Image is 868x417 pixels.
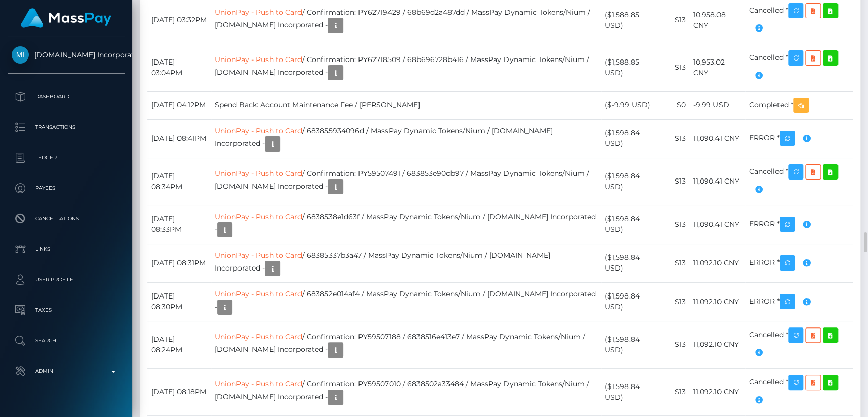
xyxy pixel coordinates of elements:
[745,158,853,205] td: Cancelled *
[690,368,745,415] td: 11,092.10 CNY
[147,119,211,158] td: [DATE] 08:41PM
[745,321,853,368] td: Cancelled *
[745,282,853,321] td: ERROR *
[690,205,745,244] td: 11,090.41 CNY
[8,328,125,353] a: Search
[8,297,125,323] a: Taxes
[690,91,745,119] td: -9.99 USD
[601,368,661,415] td: ($1,598.84 USD)
[215,8,302,17] a: UnionPay - Push to Card
[147,244,211,282] td: [DATE] 08:31PM
[211,91,601,119] td: Spend Back: Account Maintenance Fee / [PERSON_NAME]
[12,211,121,226] p: Cancellations
[745,44,853,91] td: Cancelled *
[8,50,125,59] span: [DOMAIN_NAME] Incorporated
[745,244,853,282] td: ERROR *
[601,44,661,91] td: ($1,588.85 USD)
[12,242,121,257] p: Links
[690,119,745,158] td: 11,090.41 CNY
[601,205,661,244] td: ($1,598.84 USD)
[661,44,690,91] td: $13
[215,379,302,389] a: UnionPay - Push to Card
[661,205,690,244] td: $13
[601,321,661,368] td: ($1,598.84 USD)
[745,91,853,119] td: Completed *
[147,44,211,91] td: [DATE] 03:04PM
[12,272,121,287] p: User Profile
[215,251,302,260] a: UnionPay - Push to Card
[661,119,690,158] td: $13
[8,206,125,231] a: Cancellations
[147,205,211,244] td: [DATE] 08:33PM
[215,332,302,341] a: UnionPay - Push to Card
[12,120,121,135] p: Transactions
[690,321,745,368] td: 11,092.10 CNY
[12,46,29,64] img: Medley.com Incorporated
[12,364,121,379] p: Admin
[8,267,125,292] a: User Profile
[147,368,211,415] td: [DATE] 08:18PM
[8,145,125,170] a: Ledger
[8,236,125,262] a: Links
[745,119,853,158] td: ERROR *
[601,244,661,282] td: ($1,598.84 USD)
[8,175,125,201] a: Payees
[215,169,302,178] a: UnionPay - Push to Card
[211,158,601,205] td: / Confirmation: PY59507491 / 683853e90db97 / MassPay Dynamic Tokens/Nium / [DOMAIN_NAME] Incorpor...
[690,44,745,91] td: 10,953.02 CNY
[8,84,125,109] a: Dashboard
[211,321,601,368] td: / Confirmation: PY59507188 / 6838516e413e7 / MassPay Dynamic Tokens/Nium / [DOMAIN_NAME] Incorpor...
[601,119,661,158] td: ($1,598.84 USD)
[211,119,601,158] td: / 683855934096d / MassPay Dynamic Tokens/Nium / [DOMAIN_NAME] Incorporated -
[745,205,853,244] td: ERROR *
[661,321,690,368] td: $13
[12,303,121,318] p: Taxes
[690,158,745,205] td: 11,090.41 CNY
[601,158,661,205] td: ($1,598.84 USD)
[601,91,661,119] td: ($-9.99 USD)
[8,114,125,140] a: Transactions
[215,289,302,299] a: UnionPay - Push to Card
[12,181,121,196] p: Payees
[211,368,601,415] td: / Confirmation: PY59507010 / 6838502a33484 / MassPay Dynamic Tokens/Nium / [DOMAIN_NAME] Incorpor...
[12,150,121,165] p: Ledger
[12,89,121,104] p: Dashboard
[12,333,121,348] p: Search
[211,44,601,91] td: / Confirmation: PY62718509 / 68b696728b416 / MassPay Dynamic Tokens/Nium / [DOMAIN_NAME] Incorpor...
[661,282,690,321] td: $13
[601,282,661,321] td: ($1,598.84 USD)
[147,158,211,205] td: [DATE] 08:34PM
[215,55,302,64] a: UnionPay - Push to Card
[211,282,601,321] td: / 683852e014af4 / MassPay Dynamic Tokens/Nium / [DOMAIN_NAME] Incorporated -
[661,368,690,415] td: $13
[690,244,745,282] td: 11,092.10 CNY
[147,282,211,321] td: [DATE] 08:30PM
[661,91,690,119] td: $0
[147,91,211,119] td: [DATE] 04:12PM
[215,212,302,221] a: UnionPay - Push to Card
[21,8,111,28] img: MassPay Logo
[745,368,853,415] td: Cancelled *
[661,158,690,205] td: $13
[147,321,211,368] td: [DATE] 08:24PM
[211,244,601,282] td: / 68385337b3a47 / MassPay Dynamic Tokens/Nium / [DOMAIN_NAME] Incorporated -
[661,244,690,282] td: $13
[215,126,302,135] a: UnionPay - Push to Card
[690,282,745,321] td: 11,092.10 CNY
[211,205,601,244] td: / 6838538e1d63f / MassPay Dynamic Tokens/Nium / [DOMAIN_NAME] Incorporated -
[8,359,125,384] a: Admin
